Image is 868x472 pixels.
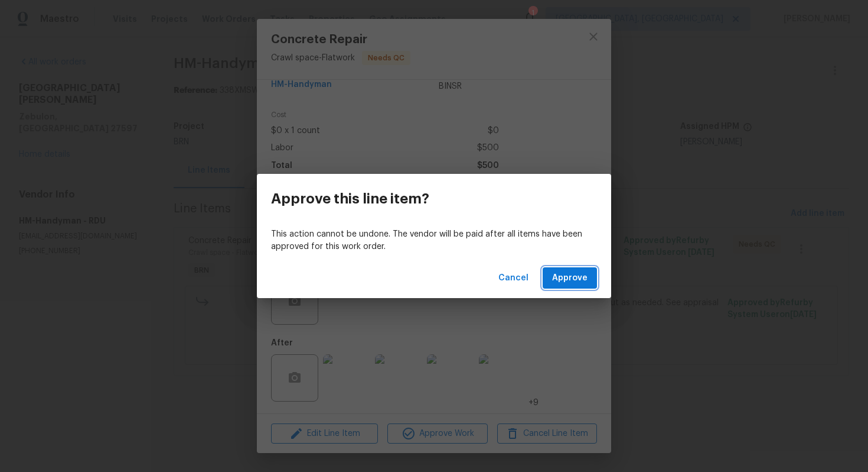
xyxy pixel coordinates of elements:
[552,271,588,286] span: Approve
[543,267,597,289] button: Approve
[271,228,597,253] p: This action cannot be undone. The vendor will be paid after all items have been approved for this...
[494,267,533,289] button: Cancel
[271,190,429,207] h3: Approve this line item?
[498,271,528,286] span: Cancel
